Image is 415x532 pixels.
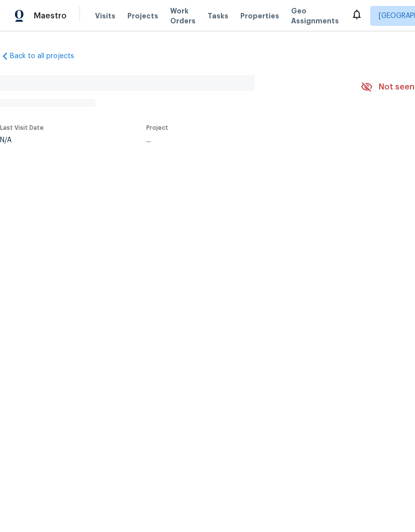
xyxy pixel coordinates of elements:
[291,6,339,26] span: Geo Assignments
[127,11,158,21] span: Projects
[34,11,67,21] span: Maestro
[95,11,115,21] span: Visits
[207,12,228,19] span: Tasks
[146,125,168,131] span: Project
[170,6,196,26] span: Work Orders
[146,137,337,144] div: ...
[240,11,279,21] span: Properties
